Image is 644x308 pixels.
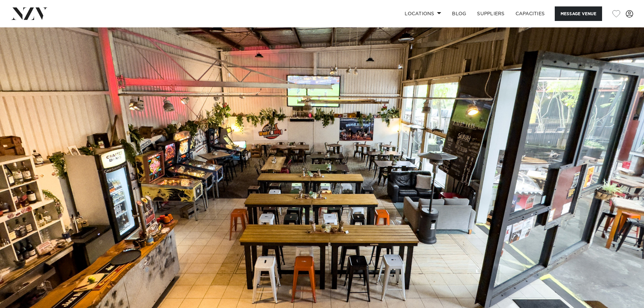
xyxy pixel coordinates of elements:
[555,6,602,21] button: Message Venue
[11,7,48,20] img: nzv-logo.png
[447,6,472,21] a: BLOG
[399,6,447,21] a: Locations
[510,6,550,21] a: Capacities
[472,6,510,21] a: SUPPLIERS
